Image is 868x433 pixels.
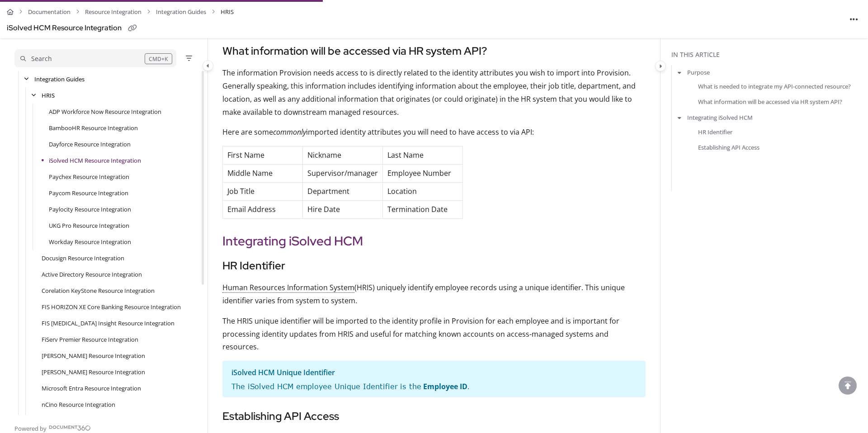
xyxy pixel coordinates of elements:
a: Jack Henry SilverLake Resource Integration [42,351,145,360]
span: HRIS [221,5,234,19]
button: Search [14,49,176,67]
button: Category toggle [655,61,666,71]
button: Category toggle [203,60,213,71]
a: Corelation KeyStone Resource Integration [42,286,155,295]
div: In this article [671,50,864,60]
a: FIS IBS Insight Resource Integration [42,319,175,328]
td: Email Address [223,201,303,219]
div: Search [31,54,52,64]
td: Employee Number [382,165,462,183]
button: arrow [675,67,684,77]
p: (HRIS) uniquely identify employee records using a unique identifier. This unique identifier varie... [222,281,646,307]
a: Dayforce Resource Integration [49,140,131,149]
a: Resource Integration [85,5,142,19]
a: FIS HORIZON XE Core Banking Resource Integration [42,302,181,311]
a: HR Identifier [698,127,732,136]
a: Integration Guides [156,5,206,19]
span: Human Resources Information System [222,282,354,293]
td: Last Name [382,146,462,165]
em: commonly [273,127,306,137]
a: Microsoft Entra Resource Integration [42,384,141,393]
div: arrow [29,91,38,100]
p: iSolved HCM Unique Identifier [231,366,637,379]
td: Middle Name [223,165,303,183]
td: Termination Date [382,201,462,219]
a: Integration Guides [34,75,85,84]
h2: Integrating iSolved HCM [222,231,646,250]
a: Documentation [28,5,71,19]
h3: What information will be accessed via HR system API? [222,43,646,59]
a: nCino Resource Integration [42,400,115,409]
td: Hire Date [302,201,382,219]
a: What is needed to integrate my API-connected resource? [698,82,851,91]
div: arrow [22,75,31,84]
td: Location [382,183,462,201]
div: iSolved HCM Resource Integration [7,22,122,35]
a: UKG Pro Resource Integration [49,221,129,230]
a: iSolved HCM Resource Integration [49,156,141,165]
button: arrow [675,113,684,122]
a: Integrating iSolved HCM [687,113,753,122]
a: Paychex Resource Integration [49,172,129,181]
button: Copy link of [125,21,140,36]
td: Department [302,183,382,201]
p: The HRIS unique identifier will be imported to the identity profile in Provision for each employe... [222,315,646,353]
button: Filter [184,53,194,64]
a: Paycom Resource Integration [49,188,128,198]
a: HRIS [42,91,55,100]
a: Purpose [687,68,710,77]
p: The information Provision needs access to is directly related to the identity attributes you wish... [222,66,646,118]
span: The iSolved HCM employee Unique Identifier is the [231,382,421,391]
td: Supervisor/manager [302,165,382,183]
td: First Name [223,146,303,165]
a: ADP Workforce Now Resource Integration [49,107,161,116]
div: scroll to top [839,377,857,395]
a: BambooHR Resource Integration [49,123,138,132]
td: Job Title [223,183,303,201]
a: Active Directory Resource Integration [42,270,142,279]
a: Jack Henry Symitar Resource Integration [42,367,145,377]
a: Paylocity Resource Integration [49,205,131,214]
img: Document360 [49,425,91,431]
p: . [231,381,637,392]
p: Here are some imported identity attributes you will need to have access to via API: [222,126,646,139]
h3: HR Identifier [222,258,646,274]
a: FiServ Premier Resource Integration [42,335,138,344]
strong: Employee ID [423,381,467,391]
button: Article more options [847,12,861,26]
div: CMD+K [145,53,172,64]
a: Powered by Document360 - opens in a new tab [14,422,91,433]
a: What information will be accessed via HR system API? [698,97,842,106]
a: Home [7,5,14,19]
a: Workday Resource Integration [49,237,131,246]
a: Establishing API Access [698,142,759,151]
a: Docusign Resource Integration [42,254,124,263]
span: Powered by [14,424,47,433]
td: Nickname [302,146,382,165]
h3: Establishing API Access [222,408,646,424]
